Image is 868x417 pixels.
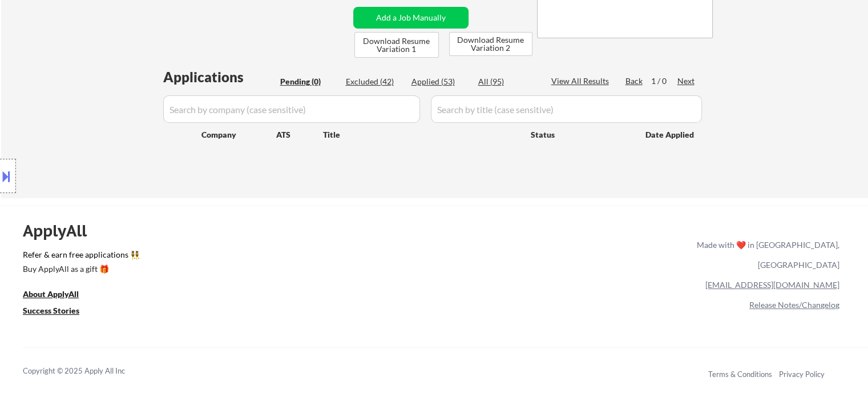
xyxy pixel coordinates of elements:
[23,289,79,299] u: About ApplyAll
[163,95,420,123] input: Search by company (case sensitive)
[779,370,825,379] a: Privacy Policy
[23,304,95,319] a: Success Stories
[449,32,532,56] button: Download Resume Variation 2
[354,32,439,58] button: Download Resume Variation 1
[677,75,696,87] div: Next
[692,235,839,275] div: Made with ❤️ in [GEOGRAPHIC_DATA], [GEOGRAPHIC_DATA]
[23,251,458,263] a: Refer & earn free applications 👯‍♀️
[23,366,154,377] div: Copyright © 2025 Apply All Inc
[431,95,702,123] input: Search by title (case sensitive)
[645,129,696,141] div: Date Applied
[353,7,469,29] button: Add a Job Manually
[551,75,612,87] div: View All Results
[276,129,323,141] div: ATS
[411,76,469,87] div: Applied (53)
[201,129,276,141] div: Company
[23,306,79,315] u: Success Stories
[280,76,337,87] div: Pending (0)
[478,76,535,87] div: All (95)
[531,124,629,145] div: Status
[163,70,276,84] div: Applications
[708,370,772,379] a: Terms & Conditions
[323,129,520,141] div: Title
[625,75,644,87] div: Back
[23,288,95,302] a: About ApplyAll
[749,300,839,310] a: Release Notes/Changelog
[651,75,677,87] div: 1 / 0
[346,76,403,87] div: Excluded (42)
[705,280,839,290] a: [EMAIL_ADDRESS][DOMAIN_NAME]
